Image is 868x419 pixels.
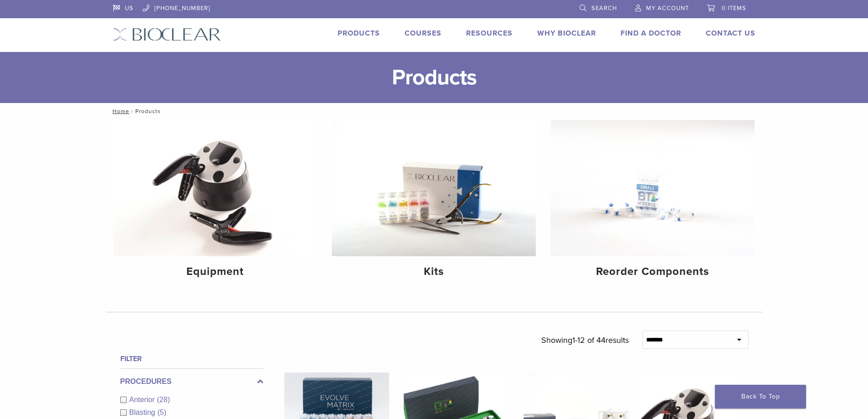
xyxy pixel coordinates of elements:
[572,335,606,345] span: 1-12 of 44
[722,5,746,12] span: 0 items
[715,385,806,409] a: Back To Top
[129,109,135,114] span: /
[113,120,318,256] img: Equipment
[646,5,689,12] span: My Account
[106,103,762,119] nav: Products
[332,120,536,286] a: Kits
[339,264,529,280] h4: Kits
[550,120,755,256] img: Reorder Components
[121,264,310,280] h4: Equipment
[332,120,536,256] img: Kits
[466,29,513,38] a: Resources
[706,29,755,38] a: Contact Us
[129,396,157,403] span: Anterior
[129,409,158,416] span: Blasting
[591,5,617,12] span: Search
[120,376,263,387] label: Procedures
[157,409,166,416] span: (5)
[541,331,629,350] p: Showing results
[550,120,755,286] a: Reorder Components
[120,353,263,364] h4: Filter
[110,108,129,114] a: Home
[113,28,221,41] img: Bioclear
[405,29,442,38] a: Courses
[537,29,596,38] a: Why Bioclear
[621,29,681,38] a: Find A Doctor
[157,396,170,403] span: (28)
[113,120,318,286] a: Equipment
[338,29,380,38] a: Products
[558,264,747,280] h4: Reorder Components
